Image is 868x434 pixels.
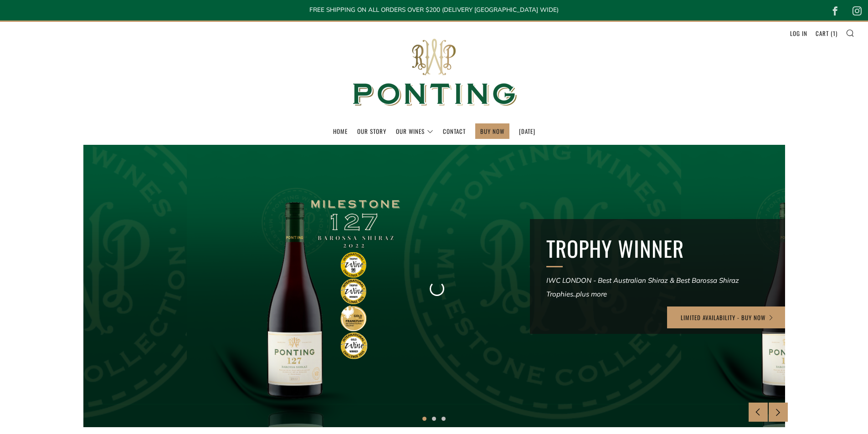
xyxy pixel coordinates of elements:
[833,29,836,38] span: 1
[480,124,504,138] a: BUY NOW
[422,417,426,421] button: 1
[343,22,525,123] img: Ponting Wines
[396,124,433,138] a: Our Wines
[443,124,466,138] a: Contact
[432,417,436,421] button: 2
[546,276,739,298] em: IWC LONDON - Best Australian Shiraz & Best Barossa Shiraz Trophies..plus more
[519,124,535,138] a: [DATE]
[357,124,386,138] a: Our Story
[546,235,769,262] h2: TROPHY WINNER
[790,26,807,41] a: Log in
[333,124,348,138] a: Home
[667,306,788,328] a: LIMITED AVAILABILITY - BUY NOW
[816,26,837,41] a: Cart (1)
[442,417,446,421] button: 3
